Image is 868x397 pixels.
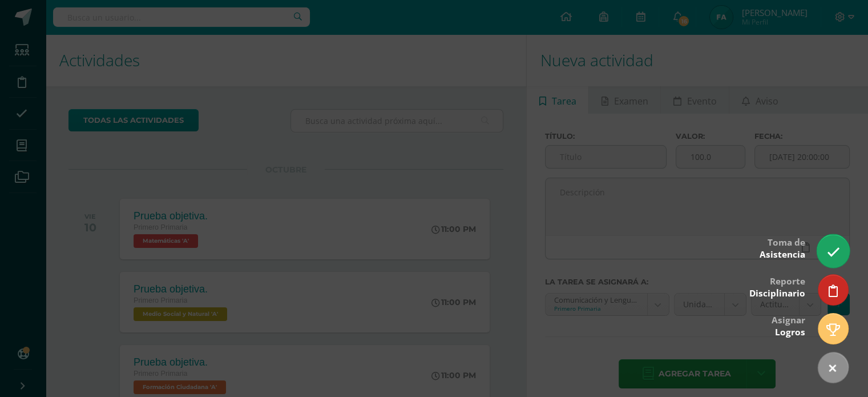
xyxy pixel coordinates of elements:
[760,229,805,266] div: Toma de
[775,326,805,338] span: Logros
[749,268,805,305] div: Reporte
[749,287,805,299] span: Disciplinario
[772,307,805,344] div: Asignar
[760,248,805,260] span: Asistencia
